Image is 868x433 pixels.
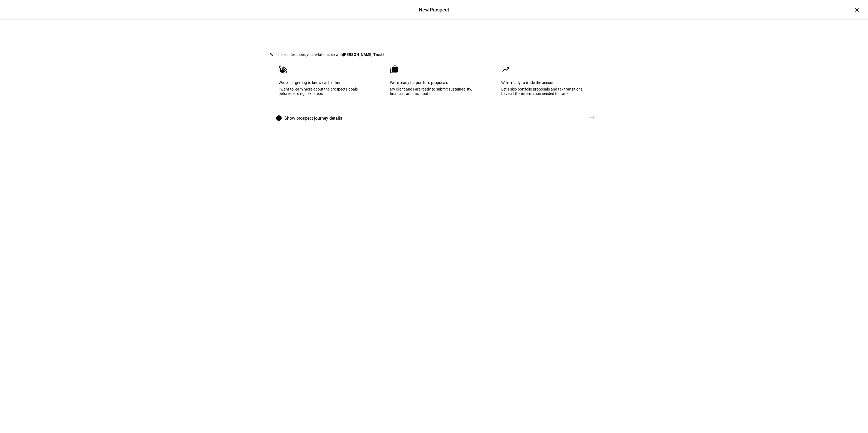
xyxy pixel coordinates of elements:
div: × [853,5,861,14]
div: Let’s skip portfolio proposals and tax transitions. I have all the information needed to trade [502,87,589,96]
b: [PERSON_NAME] Trust [343,52,383,57]
div: I want to learn more about the prospect's goals before deciding next steps [279,87,367,96]
button: Show prospect journey details [270,112,350,125]
eth-mega-radio-button: We're ready to trade the account [493,57,598,112]
div: Which best describes your relationship with ? [270,52,598,57]
div: We’re ready for portfolio proposals [390,80,478,85]
div: We're ready to trade the account [502,80,589,85]
mat-icon: info [276,115,282,121]
eth-mega-radio-button: We’re still getting to know each other [270,57,375,112]
mat-icon: moving [502,65,510,74]
mat-icon: waving_hand [279,65,288,74]
span: Show prospect journey details [285,112,342,125]
mat-icon: cases [390,65,399,74]
eth-mega-radio-button: We’re ready for portfolio proposals [382,57,487,112]
div: My client and I are ready to submit sustainability, financial, and tax inputs [390,87,478,96]
div: We’re still getting to know each other [279,80,367,85]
